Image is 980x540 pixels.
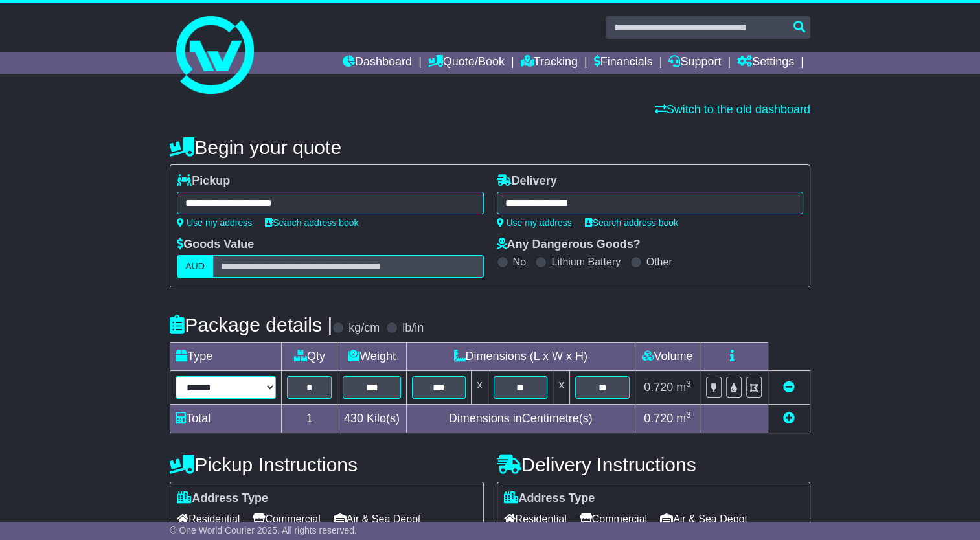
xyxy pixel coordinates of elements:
span: Residential [504,509,567,529]
a: Tracking [521,52,578,74]
td: 1 [282,405,337,433]
label: No [513,256,526,268]
sup: 3 [686,379,691,388]
td: x [553,371,570,405]
span: 0.720 [644,381,673,394]
label: Pickup [177,174,230,188]
label: Other [646,256,672,268]
span: 0.720 [644,412,673,425]
a: Switch to the old dashboard [655,103,810,116]
td: Volume [635,343,700,371]
h4: Package details | [170,314,332,335]
td: Dimensions in Centimetre(s) [406,405,635,433]
a: Search address book [585,218,678,228]
td: x [471,371,488,405]
a: Search address book [265,218,358,228]
h4: Pickup Instructions [170,454,483,475]
td: Type [170,343,282,371]
a: Remove this item [783,381,795,394]
h4: Begin your quote [170,137,810,158]
td: Dimensions (L x W x H) [406,343,635,371]
span: Commercial [580,509,647,529]
a: Add new item [783,412,795,425]
span: m [676,381,691,394]
a: Settings [737,52,794,74]
span: Air & Sea Depot [660,509,747,529]
label: Address Type [177,491,268,506]
label: kg/cm [348,321,380,335]
span: © One World Courier 2025. All rights reserved. [170,525,357,535]
span: Residential [177,509,240,529]
a: Support [668,52,721,74]
span: Commercial [253,509,320,529]
td: Total [170,405,282,433]
sup: 3 [686,410,691,420]
label: Delivery [497,174,557,188]
a: Financials [594,52,653,74]
a: Quote/Book [428,52,505,74]
a: Use my address [177,218,252,228]
label: lb/in [402,321,424,335]
td: Weight [337,343,406,371]
label: Address Type [504,491,595,506]
h4: Delivery Instructions [497,454,810,475]
span: Air & Sea Depot [334,509,421,529]
label: AUD [177,255,213,278]
label: Any Dangerous Goods? [497,238,641,252]
td: Qty [282,343,337,371]
label: Lithium Battery [551,256,621,268]
a: Use my address [497,218,572,228]
a: Dashboard [343,52,412,74]
td: Kilo(s) [337,405,406,433]
span: m [676,412,691,425]
label: Goods Value [177,238,254,252]
span: 430 [344,412,363,425]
